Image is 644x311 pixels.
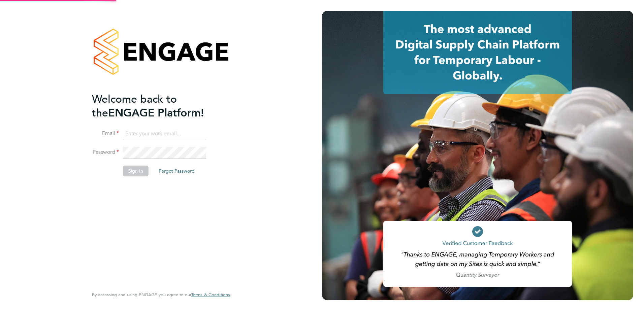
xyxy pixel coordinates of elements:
span: By accessing and using ENGAGE you agree to our [92,292,230,298]
input: Enter your work email... [123,128,206,140]
button: Sign In [123,166,149,176]
a: Terms & Conditions [191,292,230,298]
label: Email [92,130,119,137]
label: Password [92,149,119,156]
h2: ENGAGE Platform! [92,92,223,120]
span: Welcome back to the [92,93,177,119]
button: Forgot Password [153,166,200,176]
span: Terms & Conditions [191,292,230,298]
